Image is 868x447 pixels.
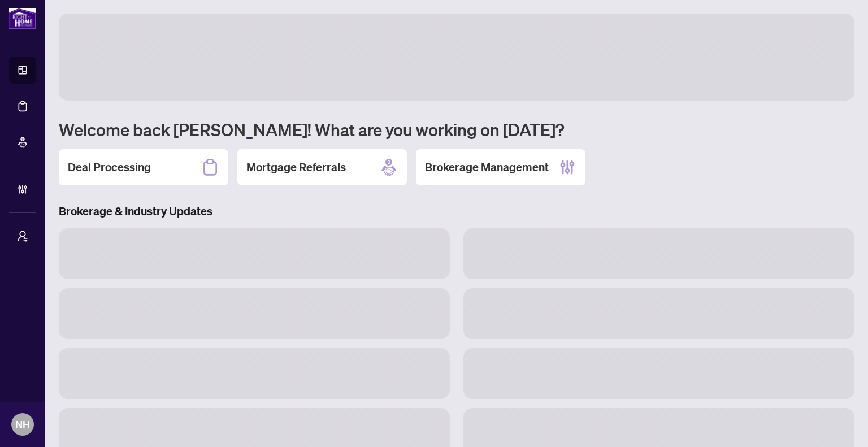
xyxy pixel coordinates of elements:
[9,8,36,29] img: logo
[246,159,346,175] h2: Mortgage Referrals
[15,416,30,432] span: NH
[59,203,854,219] h3: Brokerage & Industry Updates
[425,159,549,175] h2: Brokerage Management
[17,231,28,242] span: user-switch
[59,119,854,140] h1: Welcome back [PERSON_NAME]! What are you working on [DATE]?
[68,159,151,175] h2: Deal Processing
